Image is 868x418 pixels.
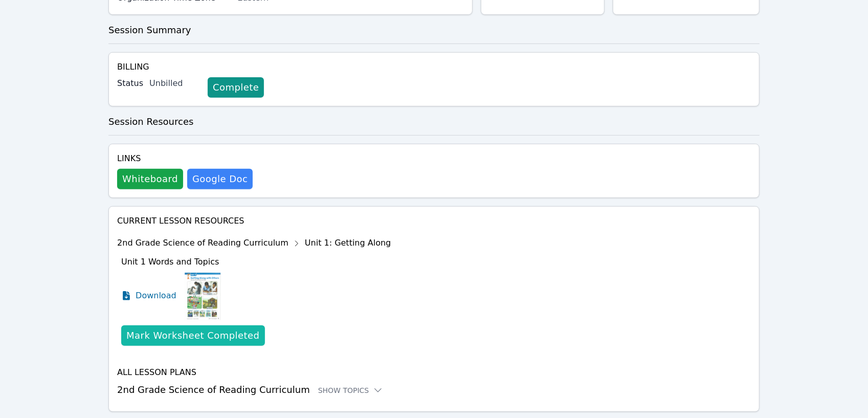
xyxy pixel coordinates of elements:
[126,328,259,343] div: Mark Worksheet Completed
[136,290,176,302] span: Download
[108,115,760,129] h3: Session Resources
[149,77,199,90] div: Unbilled
[117,366,751,379] h4: All Lesson Plans
[208,77,264,98] a: Complete
[318,385,384,395] button: Show Topics
[108,23,760,37] h3: Session Summary
[117,383,751,397] h3: 2nd Grade Science of Reading Curriculum
[117,215,751,227] h4: Current Lesson Resources
[121,325,264,346] button: Mark Worksheet Completed
[117,152,253,165] h4: Links
[117,77,143,90] label: Status
[117,235,391,252] div: 2nd Grade Science of Reading Curriculum Unit 1: Getting Along
[121,270,176,321] a: Download
[185,270,221,321] img: Unit 1 Words and Topics
[121,257,219,267] span: Unit 1 Words and Topics
[187,169,253,189] a: Google Doc
[117,61,751,73] h4: Billing
[117,169,183,189] button: Whiteboard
